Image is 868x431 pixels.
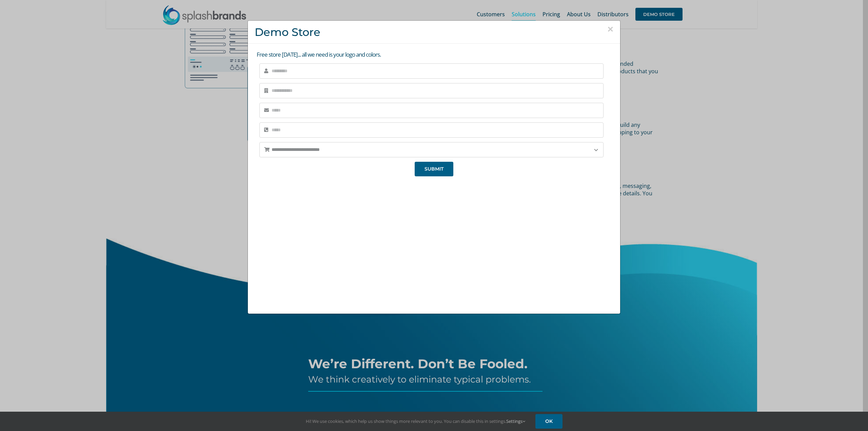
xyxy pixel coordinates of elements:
[425,166,443,172] span: SUBMIT
[255,26,613,38] h3: Demo Store
[607,24,613,34] button: Close
[415,162,453,176] button: SUBMIT
[322,181,546,307] iframe: SplashBrands Demo Store Overview
[257,51,613,59] p: Free store [DATE]... all we need is your logo and colors.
